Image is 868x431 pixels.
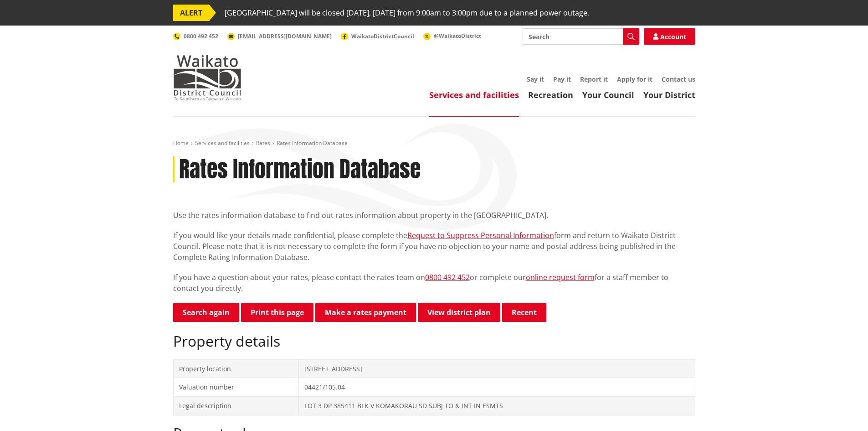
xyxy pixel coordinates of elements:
[173,359,298,378] td: Property location
[173,139,189,147] a: Home
[662,75,695,83] a: Contact us
[298,396,695,415] td: LOT 3 DP 385411 BLK V KOMAKORAU SD SUBJ TO & INT IN ESMTS
[526,272,595,282] a: online request form
[238,32,332,40] span: [EMAIL_ADDRESS][DOMAIN_NAME]
[523,28,639,45] input: Search input
[351,32,414,40] span: WaikatoDistrictCouncil
[227,32,332,40] a: [EMAIL_ADDRESS][DOMAIN_NAME]
[173,332,695,350] h2: Property details
[195,139,250,147] a: Services and facilities
[173,396,298,415] td: Legal description
[179,156,421,183] h1: Rates Information Database
[173,210,695,221] p: Use the rates information database to find out rates information about property in the [GEOGRAPHI...
[173,378,298,397] td: Valuation number
[173,32,218,40] a: 0800 492 452
[644,28,695,45] a: Account
[582,89,634,100] a: Your Council
[173,5,209,21] span: ALERT
[173,230,695,263] p: If you would like your details made confidential, please complete the form and return to Waikato ...
[298,378,695,397] td: 04421/105.04
[341,32,414,40] a: WaikatoDistrictCouncil
[423,32,481,40] a: @WaikatoDistrict
[225,5,589,21] span: [GEOGRAPHIC_DATA] will be closed [DATE], [DATE] from 9:00am to 3:00pm due to a planned power outage.
[643,89,695,100] a: Your District
[434,32,481,40] span: @WaikatoDistrict
[425,272,470,282] a: 0800 492 452
[173,272,695,294] p: If you have a question about your rates, please contact the rates team on or complete our for a s...
[173,140,695,147] nav: breadcrumb
[502,303,546,322] button: Recent
[617,75,652,83] a: Apply for it
[173,55,241,100] img: Waikato District Council - Te Kaunihera aa Takiwaa o Waikato
[429,89,519,100] a: Services and facilities
[173,303,239,322] a: Search again
[298,359,695,378] td: [STREET_ADDRESS]
[241,303,313,322] button: Print this page
[527,75,544,83] a: Say it
[553,75,571,83] a: Pay it
[184,32,218,40] span: 0800 492 452
[256,139,270,147] a: Rates
[528,89,573,100] a: Recreation
[407,230,554,240] a: Request to Suppress Personal Information
[315,303,416,322] a: Make a rates payment
[277,139,348,147] span: Rates Information Database
[580,75,608,83] a: Report it
[418,303,500,322] a: View district plan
